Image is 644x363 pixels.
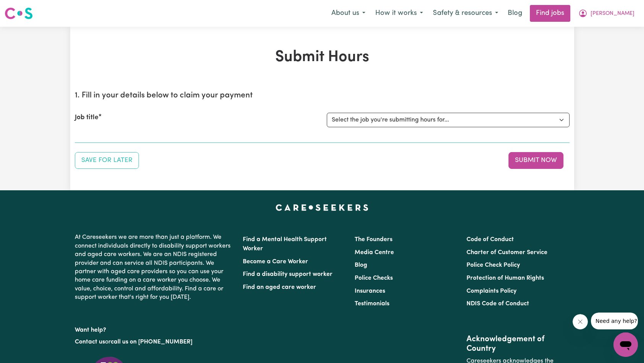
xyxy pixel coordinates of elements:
[355,275,393,281] a: Police Checks
[111,339,192,345] a: call us on [PHONE_NUMBER]
[591,313,638,329] iframe: Message from company
[355,288,385,294] a: Insurances
[75,152,139,169] button: Save your job report
[5,5,33,22] a: Careseekers logo
[466,237,514,243] a: Code of Conduct
[75,323,234,334] p: Want help?
[591,10,634,18] span: [PERSON_NAME]
[75,113,98,123] label: Job title
[243,271,332,277] a: Find a disability support worker
[466,335,569,354] h2: Acknowledgement of Country
[355,250,394,256] a: Media Centre
[355,301,389,307] a: Testimonials
[573,314,588,329] iframe: Close message
[613,332,638,357] iframe: Button to launch messaging window
[503,5,527,22] a: Blog
[75,339,105,345] a: Contact us
[355,237,392,243] a: The Founders
[75,230,234,305] p: At Careseekers we are more than just a platform. We connect individuals directly to disability su...
[75,48,570,66] h1: Submit Hours
[466,301,529,307] a: NDIS Code of Conduct
[5,6,33,20] img: Careseekers logo
[355,262,367,268] a: Blog
[466,262,520,268] a: Police Check Policy
[370,5,428,21] button: How it works
[326,5,370,21] button: About us
[466,288,516,294] a: Complaints Policy
[530,5,570,22] a: Find jobs
[243,259,308,265] a: Become a Care Worker
[243,237,327,252] a: Find a Mental Health Support Worker
[573,5,639,21] button: My Account
[75,335,234,349] p: or
[75,91,570,100] h2: 1. Fill in your details below to claim your payment
[276,204,368,210] a: Careseekers home page
[428,5,503,21] button: Safety & resources
[243,284,316,290] a: Find an aged care worker
[508,152,563,169] button: Submit your job report
[466,250,547,256] a: Charter of Customer Service
[466,275,544,281] a: Protection of Human Rights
